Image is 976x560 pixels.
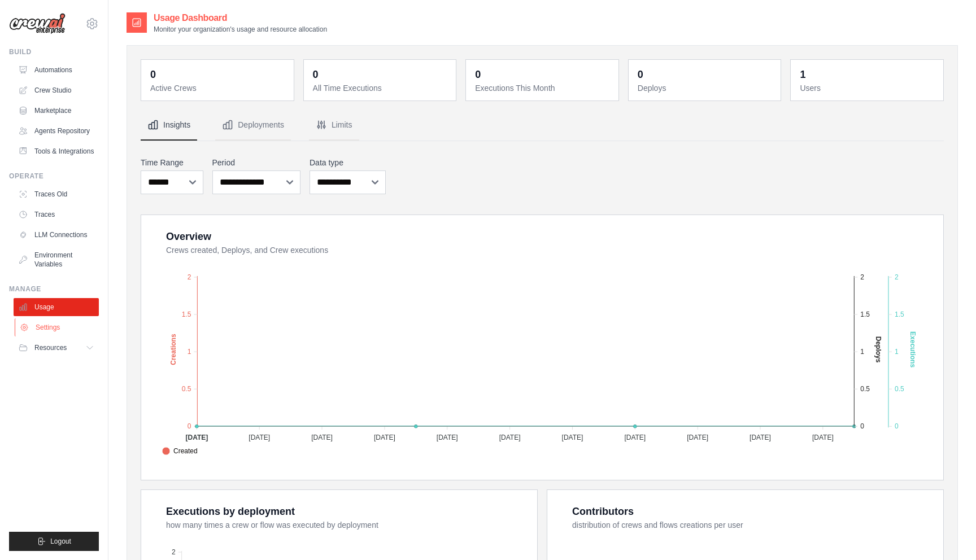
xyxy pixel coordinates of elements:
[874,336,882,363] text: Deploys
[638,67,643,82] div: 0
[14,142,99,160] a: Tools & Integrations
[188,422,191,430] tspan: 0
[687,434,708,441] tspan: [DATE]
[9,172,99,181] div: Operate
[14,339,99,357] button: Resources
[475,67,481,82] div: 0
[895,348,899,356] tspan: 1
[14,102,99,120] a: Marketplace
[212,157,301,168] label: Period
[800,67,805,82] div: 1
[169,334,177,365] text: Creations
[14,298,99,316] a: Usage
[909,331,917,368] text: Executions
[624,434,646,441] tspan: [DATE]
[313,67,319,82] div: 0
[9,532,99,551] button: Logout
[311,434,333,441] tspan: [DATE]
[895,422,899,430] tspan: 0
[313,82,450,94] dt: All Time Executions
[895,273,899,281] tspan: 2
[150,67,156,82] div: 0
[15,318,100,336] a: Settings
[182,310,191,318] tspan: 1.5
[166,504,295,519] div: Executions by deployment
[172,548,176,556] tspan: 2
[475,82,612,94] dt: Executions This Month
[499,434,521,441] tspan: [DATE]
[166,244,930,256] dt: Crews created, Deploys, and Crew executions
[154,11,327,25] h2: Usage Dashboard
[185,434,208,441] tspan: [DATE]
[14,205,99,224] a: Traces
[860,273,864,281] tspan: 2
[572,504,634,519] div: Contributors
[860,422,864,430] tspan: 0
[309,110,359,141] button: Limits
[14,81,99,99] a: Crew Studio
[800,82,936,94] dt: Users
[182,385,191,393] tspan: 0.5
[166,229,211,244] div: Overview
[141,157,203,168] label: Time Range
[9,13,66,34] img: Logo
[895,385,904,393] tspan: 0.5
[14,226,99,244] a: LLM Connections
[215,110,291,141] button: Deployments
[162,446,198,456] span: Created
[860,348,864,356] tspan: 1
[14,61,99,79] a: Automations
[9,47,99,56] div: Build
[34,343,67,352] span: Resources
[150,82,287,94] dt: Active Crews
[638,82,774,94] dt: Deploys
[572,519,930,531] dt: distribution of crews and flows creations per user
[9,285,99,294] div: Manage
[50,537,71,546] span: Logout
[812,434,834,441] tspan: [DATE]
[860,310,870,318] tspan: 1.5
[860,385,870,393] tspan: 0.5
[750,434,771,441] tspan: [DATE]
[895,310,904,318] tspan: 1.5
[374,434,395,441] tspan: [DATE]
[154,25,327,34] p: Monitor your organization's usage and resource allocation
[141,110,944,141] nav: Tabs
[14,246,99,273] a: Environment Variables
[562,434,583,441] tspan: [DATE]
[437,434,458,441] tspan: [DATE]
[249,434,270,441] tspan: [DATE]
[14,122,99,140] a: Agents Repository
[141,110,197,141] button: Insights
[188,273,191,281] tspan: 2
[188,348,191,356] tspan: 1
[166,519,524,531] dt: how many times a crew or flow was executed by deployment
[14,185,99,203] a: Traces Old
[310,157,386,168] label: Data type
